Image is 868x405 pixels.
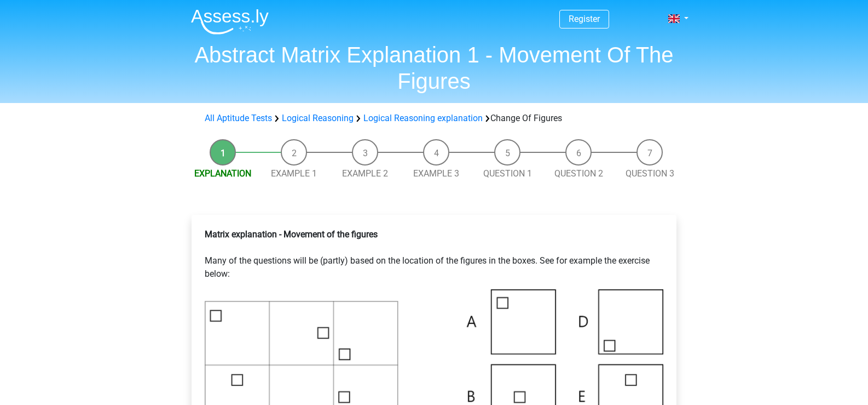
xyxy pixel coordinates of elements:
div: Change Of Figures [200,112,668,125]
img: Assessly [191,9,269,35]
a: Logical Reasoning explanation [363,113,483,123]
a: Question 1 [483,168,532,179]
p: Many of the questions will be (partly) based on the location of the figures in the boxes. See for... [205,228,663,281]
a: All Aptitude Tests [205,113,272,123]
a: Example 2 [342,168,388,179]
h1: Abstract Matrix Explanation 1 - Movement Of The Figures [182,42,686,94]
a: Example 3 [413,168,459,179]
a: Register [569,14,600,24]
a: Question 2 [554,168,603,179]
a: Explanation [194,168,251,179]
b: Matrix explanation - Movement of the figures [205,229,378,239]
a: Question 3 [626,168,674,179]
a: Example 1 [271,168,317,179]
a: Logical Reasoning [282,113,354,123]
